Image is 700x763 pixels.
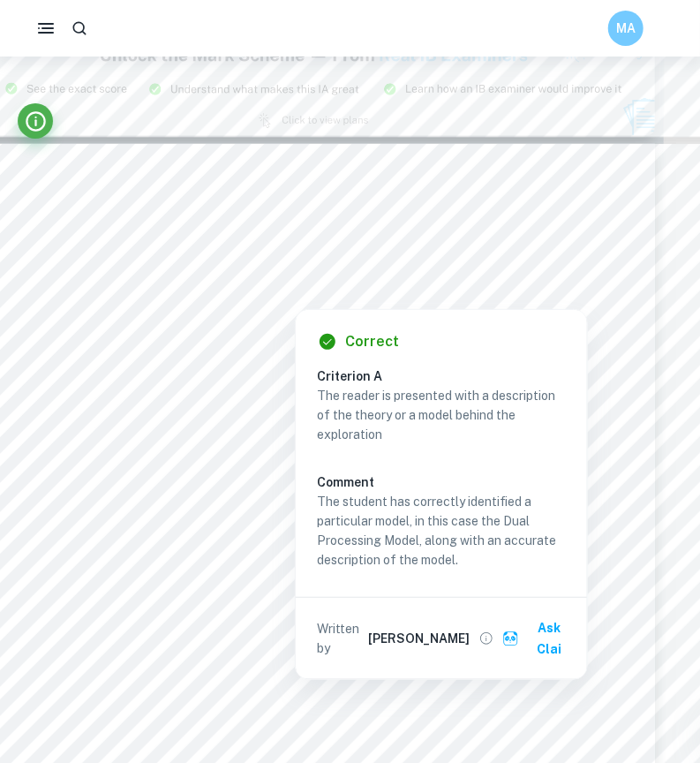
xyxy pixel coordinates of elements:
[502,631,519,647] img: clai.svg
[474,626,499,651] button: View full profile
[499,612,580,665] button: Ask Clai
[18,103,53,139] button: Info
[345,331,399,352] h6: Correct
[317,492,566,570] p: The student has correctly identified a particular model, in this case the Dual Processing Model, ...
[608,11,644,46] button: MA
[317,386,566,444] p: The reader is presented with a description of the theory or a model behind the exploration
[317,472,566,492] h6: Comment
[616,19,636,38] h6: MA
[317,619,365,658] p: Written by
[317,366,580,386] h6: Criterion A
[368,629,470,648] h6: [PERSON_NAME]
